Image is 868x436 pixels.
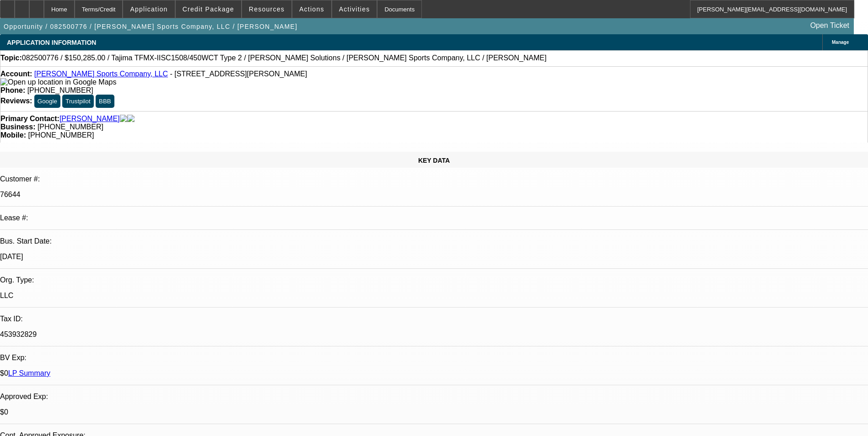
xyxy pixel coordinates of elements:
[96,95,114,108] button: BBB
[8,369,50,377] a: LP Summary
[62,95,93,108] button: Trustpilot
[7,39,96,46] span: APPLICATION INFORMATION
[0,97,32,105] strong: Reviews:
[130,5,167,13] span: Application
[0,115,59,123] strong: Primary Contact:
[0,78,116,86] img: Open up location in Google Maps
[299,5,324,13] span: Actions
[34,95,60,108] button: Google
[0,86,25,94] strong: Phone:
[22,54,547,62] span: 082500776 / $150,285.00 / Tajima TFMX-IISC1508/450WCT Type 2 / [PERSON_NAME] Solutions / [PERSON_...
[292,0,331,18] button: Actions
[38,123,103,131] span: [PHONE_NUMBER]
[28,131,94,139] span: [PHONE_NUMBER]
[0,131,26,139] strong: Mobile:
[418,157,450,164] span: KEY DATA
[0,78,116,86] a: View Google Maps
[332,0,377,18] button: Activities
[807,18,853,33] a: Open Ticket
[176,0,241,18] button: Credit Package
[59,115,120,123] a: [PERSON_NAME]
[27,86,93,94] span: [PHONE_NUMBER]
[0,70,32,78] strong: Account:
[0,54,22,62] strong: Topic:
[249,5,285,13] span: Resources
[127,115,135,123] img: linkedin-icon.png
[339,5,370,13] span: Activities
[34,70,168,78] a: [PERSON_NAME] Sports Company, LLC
[242,0,291,18] button: Resources
[120,115,127,123] img: facebook-icon.png
[832,40,849,45] span: Manage
[183,5,234,13] span: Credit Package
[4,23,297,30] span: Opportunity / 082500776 / [PERSON_NAME] Sports Company, LLC / [PERSON_NAME]
[0,123,35,131] strong: Business:
[123,0,174,18] button: Application
[170,70,307,78] span: - [STREET_ADDRESS][PERSON_NAME]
